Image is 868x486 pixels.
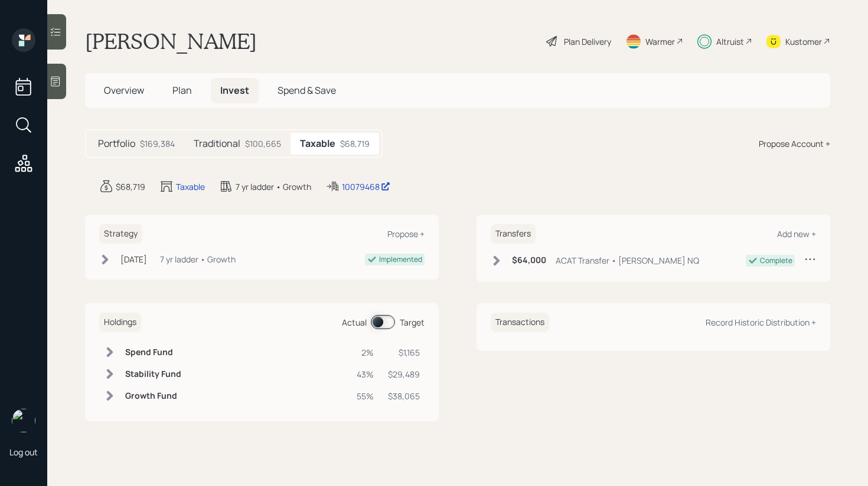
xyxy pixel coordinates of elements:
div: 43% [357,368,374,380]
div: Actual [342,316,367,329]
h1: [PERSON_NAME] [85,28,257,54]
div: ACAT Transfer • [PERSON_NAME] NQ [556,254,699,267]
div: Propose + [387,228,425,239]
div: Record Historic Distribution + [706,317,816,328]
div: Target [400,316,425,329]
div: Altruist [716,35,744,48]
h6: Growth Fund [125,391,181,401]
span: Spend & Save [278,84,336,97]
div: Complete [760,255,792,266]
div: $68,719 [340,137,370,150]
h6: Strategy [99,224,142,244]
div: Warmer [645,35,675,48]
div: $100,665 [245,137,281,150]
div: $1,165 [388,346,420,359]
h6: Spend Fund [125,347,181,357]
h6: Holdings [99,313,141,332]
div: 7 yr ladder • Growth [236,180,311,193]
div: Kustomer [785,35,822,48]
div: $68,719 [116,180,145,193]
span: Overview [104,84,144,97]
div: Add new + [777,228,816,239]
h5: Taxable [300,138,335,149]
h6: $64,000 [512,255,546,265]
div: [DATE] [120,253,147,265]
span: Plan [172,84,192,97]
h5: Traditional [194,138,240,149]
h6: Transactions [491,313,549,332]
span: Invest [220,84,249,97]
div: $169,384 [140,137,175,150]
img: retirable_logo.png [12,409,35,432]
h5: Portfolio [98,138,135,149]
div: $29,489 [388,368,420,380]
div: 2% [357,346,374,359]
h6: Stability Fund [125,369,181,379]
div: $38,065 [388,390,420,402]
div: Implemented [379,254,422,265]
div: Propose Account + [759,137,830,150]
div: Plan Delivery [564,35,611,48]
div: 7 yr ladder • Growth [160,253,236,265]
h6: Transfers [491,224,536,244]
div: 55% [357,390,374,402]
div: Log out [9,446,38,458]
div: 10079468 [342,180,390,193]
div: Taxable [176,180,205,193]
